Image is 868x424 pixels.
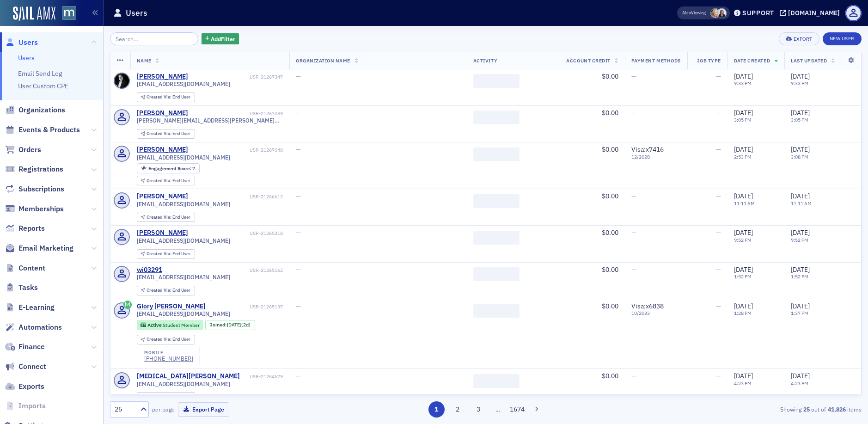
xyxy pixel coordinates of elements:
[137,154,230,161] span: [EMAIL_ADDRESS][DOMAIN_NAME]
[5,283,38,293] a: Tasks
[137,129,195,139] div: Created Via: End User
[5,263,45,273] a: Content
[18,145,41,155] span: Orders
[697,57,721,64] span: Job Type
[147,130,172,136] span: Created Via :
[791,192,810,200] span: [DATE]
[207,304,283,310] div: USR-21265137
[473,231,520,245] span: ‌
[791,145,810,154] span: [DATE]
[137,274,230,281] span: [EMAIL_ADDRESS][DOMAIN_NAME]
[631,57,681,64] span: Payment Methods
[144,350,193,356] div: mobile
[5,164,63,174] a: Registrations
[734,372,753,380] span: [DATE]
[791,57,827,64] span: Last Updated
[126,7,147,18] h1: Users
[164,267,283,273] div: USR-21265162
[779,32,819,45] button: Export
[147,393,172,399] span: Created Via :
[734,192,753,200] span: [DATE]
[473,111,520,124] span: ‌
[788,9,840,17] div: [DOMAIN_NAME]
[473,74,520,88] span: ‌
[5,322,62,332] a: Automations
[5,362,46,372] a: Connect
[716,145,721,154] span: —
[602,192,618,200] span: $0.00
[491,405,504,413] span: …
[791,380,808,387] time: 4:23 PM
[147,322,163,328] span: Active
[202,33,239,45] button: AddFilter
[18,54,35,62] a: Users
[566,57,610,64] span: Account Credit
[5,342,45,352] a: Finance
[137,320,204,330] div: Active: Active: Student Member
[791,237,808,243] time: 9:52 PM
[137,381,230,387] span: [EMAIL_ADDRESS][DOMAIN_NAME]
[734,154,752,160] time: 2:53 PM
[18,401,46,411] span: Imports
[631,145,664,154] span: Visa : x7416
[716,72,721,80] span: —
[18,204,64,214] span: Memberships
[682,10,691,16] div: Also
[734,228,753,237] span: [DATE]
[137,266,162,274] div: wi03291
[509,401,526,418] button: 1674
[791,228,810,237] span: [DATE]
[205,320,255,330] div: Joined: 2025-08-11 00:00:00
[137,73,188,81] a: [PERSON_NAME]
[137,80,230,87] span: [EMAIL_ADDRESS][DOMAIN_NAME]
[18,381,44,392] span: Exports
[137,237,230,244] span: [EMAIL_ADDRESS][DOMAIN_NAME]
[449,401,465,418] button: 2
[18,362,46,372] span: Connect
[137,372,240,381] a: [MEDICAL_DATA][PERSON_NAME]
[296,192,301,200] span: —
[716,192,721,200] span: —
[18,243,73,253] span: Email Marketing
[742,9,774,17] div: Support
[137,109,188,117] div: [PERSON_NAME]
[602,372,618,380] span: $0.00
[631,154,681,160] span: 12 / 2028
[147,214,172,220] span: Created Via :
[18,283,38,293] span: Tasks
[631,228,636,237] span: —
[137,163,200,173] div: Engagement Score: 7
[631,192,636,200] span: —
[296,228,301,237] span: —
[18,69,62,78] a: Email Send Log
[602,265,618,274] span: $0.00
[845,5,862,21] span: Profile
[717,8,727,18] span: Kelly Brown
[602,302,618,310] span: $0.00
[428,401,445,418] button: 1
[147,336,172,342] span: Created Via :
[5,125,80,135] a: Events & Products
[791,154,808,160] time: 3:08 PM
[18,223,45,234] span: Reports
[5,37,38,48] a: Users
[13,6,55,21] img: SailAMX
[144,355,193,362] a: [PHONE_NUMBER]
[18,342,45,352] span: Finance
[296,302,301,310] span: —
[147,287,172,293] span: Created Via :
[296,372,301,380] span: —
[137,57,152,64] span: Name
[296,57,350,64] span: Organization Name
[5,381,44,392] a: Exports
[826,405,847,413] strong: 41,826
[189,111,283,117] div: USR-21267089
[780,10,843,16] button: [DOMAIN_NAME]
[734,302,753,310] span: [DATE]
[617,405,862,413] div: Showing out of items
[137,229,188,237] a: [PERSON_NAME]
[682,10,706,16] span: Viewing
[18,125,80,135] span: Events & Products
[210,322,227,328] span: Joined :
